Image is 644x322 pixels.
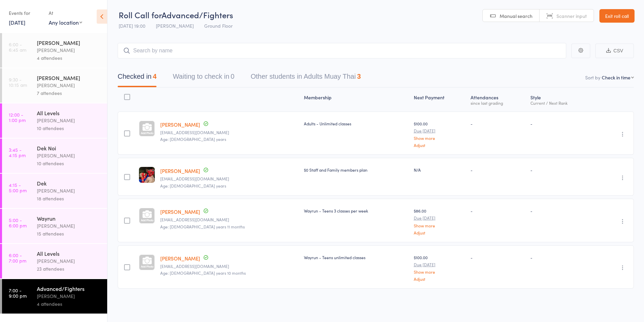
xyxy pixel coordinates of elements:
div: [PERSON_NAME] [37,292,101,300]
div: - [530,121,592,126]
div: Current / Next Rank [530,101,592,105]
button: CSV [595,44,634,58]
a: [PERSON_NAME] [160,121,200,128]
span: Age: [DEMOGRAPHIC_DATA] years [160,136,226,142]
a: Show more [414,136,466,140]
div: Advanced/Fighters [37,285,101,292]
span: Advanced/Fighters [162,9,233,20]
div: - [530,167,592,173]
a: 4:15 -5:00 pmDek[PERSON_NAME]18 attendees [2,174,107,208]
label: Sort by [585,74,600,81]
div: Wayrun - Teens 3 classes per week [304,208,408,214]
a: 6:00 -6:45 am[PERSON_NAME][PERSON_NAME]4 attendees [2,33,107,68]
div: 7 attendees [37,89,101,97]
div: [PERSON_NAME] [37,46,101,54]
div: 23 attendees [37,265,101,273]
span: [PERSON_NAME] [156,22,194,29]
div: 3 [357,73,361,80]
a: Adjust [414,143,466,147]
time: 12:00 - 1:00 pm [9,112,26,123]
div: [PERSON_NAME] [37,81,101,89]
div: - [530,208,592,214]
a: 7:00 -9:00 pmAdvanced/Fighters[PERSON_NAME]4 attendees [2,279,107,314]
a: Show more [414,223,466,228]
div: - [471,167,525,173]
div: Dek [37,179,101,187]
div: - [471,208,525,214]
div: 10 attendees [37,124,101,132]
div: Check in time [602,74,630,81]
div: [PERSON_NAME] [37,74,101,81]
div: 10 attendees [37,159,101,167]
time: 4:15 - 5:00 pm [9,182,27,193]
a: 6:00 -7:00 pmAll Levels[PERSON_NAME]23 attendees [2,244,107,278]
div: 18 attendees [37,195,101,202]
button: Checked in4 [118,69,157,87]
span: Ground Floor [204,22,233,29]
button: Waiting to check in0 [173,69,234,87]
div: Dek Noi [37,144,101,152]
div: Events for [9,7,42,19]
div: $100.00 [414,254,466,281]
div: Style [528,91,595,108]
div: [PERSON_NAME] [37,152,101,159]
div: - [471,254,525,260]
div: Adults - Unlimited classes [304,121,408,126]
div: All Levels [37,109,101,117]
div: - [471,121,525,126]
span: Age: [DEMOGRAPHIC_DATA] years 11 months [160,224,245,229]
div: Wayrun - Teens unlimited classes [304,254,408,260]
img: image1750152755.png [139,167,155,183]
a: 5:00 -6:00 pmWayrun[PERSON_NAME]15 attendees [2,209,107,243]
time: 6:00 - 6:45 am [9,42,26,52]
time: 7:00 - 9:00 pm [9,288,27,298]
span: Manual search [500,13,532,19]
a: 12:00 -1:00 pmAll Levels[PERSON_NAME]10 attendees [2,103,107,138]
a: [PERSON_NAME] [160,167,200,174]
small: Daniellewatts88@gmail.com [160,130,298,135]
div: since last grading [471,101,525,105]
a: Adjust [414,277,466,281]
div: [PERSON_NAME] [37,187,101,195]
a: Show more [414,270,466,274]
div: 0 [231,73,234,80]
div: N/A [414,167,466,173]
a: 3:45 -4:15 pmDek Noi[PERSON_NAME]10 attendees [2,139,107,173]
span: Scanner input [556,13,587,19]
a: 9:30 -10:15 am[PERSON_NAME][PERSON_NAME]7 attendees [2,68,107,103]
small: Due [DATE] [414,262,466,267]
time: 5:00 - 6:00 pm [9,217,27,228]
button: Other students in Adults Muay Thai3 [251,69,361,87]
time: 9:30 - 10:15 am [9,77,27,88]
div: - [530,254,592,260]
small: xaviertgerard@hotmail.com [160,176,298,181]
div: [PERSON_NAME] [37,222,101,230]
div: Next Payment [411,91,468,108]
span: Age: [DEMOGRAPHIC_DATA] years [160,183,226,189]
time: 3:45 - 4:15 pm [9,147,26,158]
small: liam.rutter22@gmail.com [160,217,298,222]
span: Roll Call for [119,9,162,20]
a: Exit roll call [599,9,635,23]
div: All Levels [37,250,101,257]
small: brownainsley306@gmail.com [160,264,298,269]
div: Atten­dances [468,91,528,108]
div: Any location [49,19,82,26]
span: Age: [DEMOGRAPHIC_DATA] years 10 months [160,270,246,276]
a: Adjust [414,230,466,235]
div: [PERSON_NAME] [37,257,101,265]
div: 4 [153,73,157,80]
div: [PERSON_NAME] [37,39,101,46]
a: [PERSON_NAME] [160,255,200,262]
small: Due [DATE] [414,128,466,133]
small: Due [DATE] [414,216,466,220]
input: Search by name [118,43,566,58]
a: [DATE] [9,19,25,26]
a: [PERSON_NAME] [160,208,200,215]
div: $100.00 [414,121,466,147]
div: [PERSON_NAME] [37,117,101,124]
time: 6:00 - 7:00 pm [9,252,26,263]
div: Membership [301,91,411,108]
span: [DATE] 19:00 [119,22,145,29]
div: 4 attendees [37,300,101,308]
